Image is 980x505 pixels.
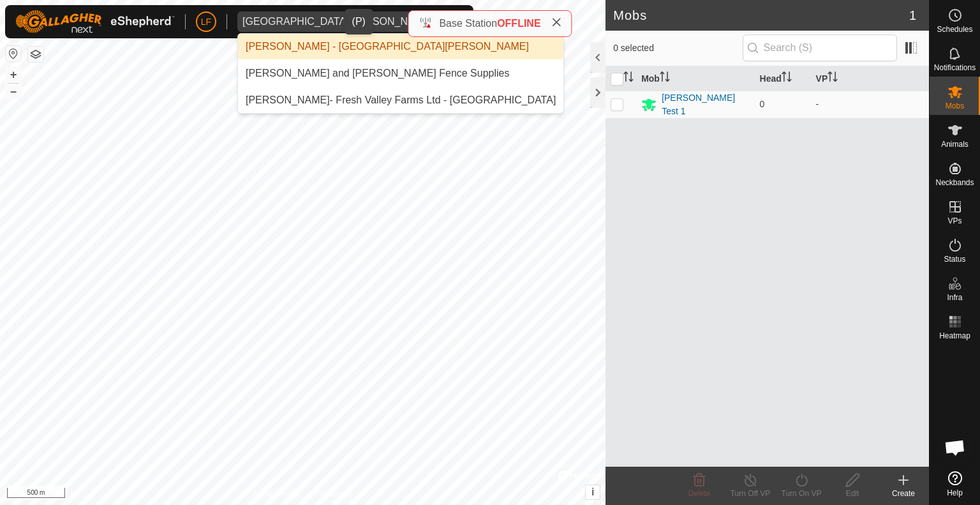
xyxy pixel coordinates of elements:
[947,294,962,301] span: Infra
[497,18,540,29] span: OFFLINE
[941,140,969,148] span: Animals
[935,179,974,186] span: Neckbands
[688,489,711,498] span: Delete
[936,428,974,467] div: Open chat
[878,488,929,499] div: Create
[776,488,827,499] div: Turn On VP
[947,217,961,225] span: VPs
[439,18,497,29] span: Base Station
[782,73,792,84] p-sorticon: Activate to sort
[246,66,510,81] div: [PERSON_NAME] and [PERSON_NAME] Fence Supplies
[28,47,43,62] button: Map Layers
[743,34,897,61] input: Search (S)
[947,489,963,497] span: Help
[828,73,838,84] p-sorticon: Activate to sort
[939,332,970,340] span: Heatmap
[623,73,634,84] p-sorticon: Activate to sort
[238,61,563,86] li: Okanagan Fence Supplies
[811,66,929,91] th: VP
[237,11,438,32] span: East Wendland
[662,91,749,118] div: [PERSON_NAME] Test 1
[201,15,211,29] span: LF
[6,67,21,82] button: +
[15,10,175,33] img: Gallagher Logo
[909,6,916,25] span: 1
[6,46,21,61] button: Reset Map
[930,466,980,502] a: Help
[238,34,563,59] li: East Wendland
[725,488,776,499] div: Turn Off VP
[238,34,563,113] ul: Option List
[827,488,878,499] div: Edit
[811,91,929,118] td: -
[613,8,909,23] h2: Mobs
[246,39,529,54] div: [PERSON_NAME] - [GEOGRAPHIC_DATA][PERSON_NAME]
[6,84,21,99] button: –
[755,66,811,91] th: Head
[944,255,965,263] span: Status
[937,26,972,33] span: Schedules
[613,41,742,55] span: 0 selected
[242,17,433,27] div: [GEOGRAPHIC_DATA][PERSON_NAME]
[238,87,563,113] li: Mountainview
[760,99,765,109] span: 0
[934,64,976,72] span: Notifications
[946,102,964,110] span: Mobs
[246,93,556,108] div: [PERSON_NAME]- Fresh Valley Farms Ltd - [GEOGRAPHIC_DATA]
[636,66,754,91] th: Mob
[660,73,670,84] p-sorticon: Activate to sort
[253,488,301,500] a: Privacy Policy
[591,486,594,497] span: i
[586,485,600,499] button: i
[315,488,353,500] a: Contact Us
